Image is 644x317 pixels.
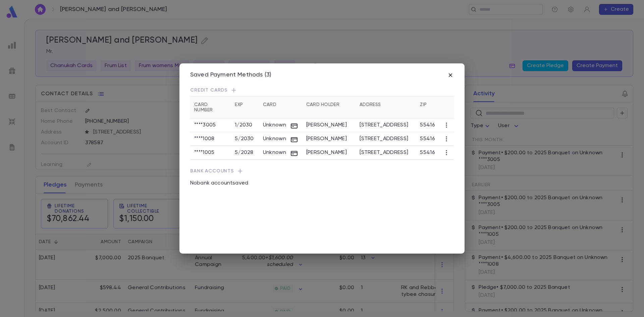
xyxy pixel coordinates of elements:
td: 55416 [416,118,439,132]
span: Credit Cards [190,88,228,93]
th: Card Holder [302,96,356,118]
td: 55416 [416,132,439,146]
td: [PERSON_NAME] [302,118,356,132]
p: 5 / 2030 [235,136,255,142]
p: 1 / 2030 [235,122,255,128]
td: [STREET_ADDRESS] [356,132,416,146]
th: Zip [416,96,439,118]
p: No bank account saved [190,180,454,187]
th: Card Number [190,96,231,118]
td: [STREET_ADDRESS] [356,118,416,132]
td: [PERSON_NAME] [302,132,356,146]
p: 5 / 2028 [235,149,255,156]
div: Unknown [263,122,298,128]
th: Address [356,96,416,118]
div: Unknown [263,136,298,142]
span: Bank Accounts [190,168,234,174]
div: Saved Payment Methods (3) [190,71,271,79]
td: [STREET_ADDRESS] [356,146,416,159]
th: Exp [231,96,259,118]
td: [PERSON_NAME] [302,146,356,159]
div: Unknown [263,149,298,156]
th: Card [259,96,302,118]
td: 55416 [416,146,439,159]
